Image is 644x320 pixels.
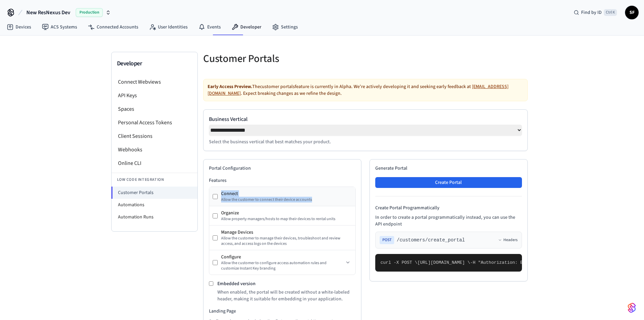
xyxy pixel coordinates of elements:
span: /customers/create_portal [397,237,465,243]
label: Embedded version [217,280,256,287]
li: Online CLI [112,156,197,170]
li: Low Code Integration [112,173,197,187]
span: curl -X POST \ [381,260,418,265]
span: Production [76,8,103,17]
a: [EMAIL_ADDRESS][DOMAIN_NAME] [208,83,508,97]
li: Client Sessions [112,129,197,143]
span: SF [626,6,638,19]
span: POST [380,236,394,244]
span: Ctrl K [604,9,617,16]
a: Connected Accounts [82,21,144,33]
div: Manage Devices [221,229,352,236]
a: Settings [267,21,303,33]
div: Connect [221,190,352,197]
h3: Developer [117,59,192,68]
li: Webhooks [112,143,197,156]
li: Personal Access Tokens [112,116,197,129]
li: API Keys [112,89,197,102]
div: Find by IDCtrl K [568,6,622,19]
li: Spaces [112,102,197,116]
li: Automation Runs [112,211,197,223]
p: When enabled, the portal will be created without a white-labeled header, making it suitable for e... [217,289,356,302]
li: Automations [112,199,197,211]
div: Allow the customer to manage their devices, troubleshoot and review access, and access logs on th... [221,236,352,247]
h3: Features [209,177,356,184]
label: Business Vertical [209,115,522,123]
strong: Early Access Preview. [208,83,252,90]
li: Connect Webviews [112,75,197,89]
h2: Generate Portal [375,165,522,172]
div: Organize [221,210,352,216]
span: -H "Authorization: Bearer seam_api_key_123456" \ [470,260,597,265]
span: [URL][DOMAIN_NAME] \ [418,260,470,265]
p: Select the business vertical that best matches your product. [209,138,522,145]
span: Find by ID [581,9,602,16]
div: Allow the customer to connect their device accounts [221,197,352,202]
button: SF [625,6,639,19]
li: Customer Portals [111,187,197,199]
a: User Identities [144,21,193,33]
h5: Customer Portals [203,52,361,66]
div: Configure [221,254,344,260]
a: Developer [226,21,267,33]
a: Events [193,21,226,33]
span: New ResNexus Dev [26,8,70,17]
p: In order to create a portal programmatically instead, you can use the API endpoint [375,214,522,228]
div: Allow the customer to configure access automation rules and customize Instant Key branding [221,260,344,271]
div: Allow property managers/hosts to map their devices to rental units [221,216,352,222]
a: Devices [1,21,37,33]
a: ACS Systems [37,21,82,33]
img: SeamLogoGradient.69752ec5.svg [628,302,636,313]
button: Headers [498,237,518,243]
h3: Landing Page [209,308,356,315]
div: The customer portals feature is currently in Alpha. We're actively developing it and seeking earl... [203,79,528,101]
h4: Create Portal Programmatically [375,205,522,211]
h2: Portal Configuration [209,165,356,172]
button: Create Portal [375,177,522,188]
